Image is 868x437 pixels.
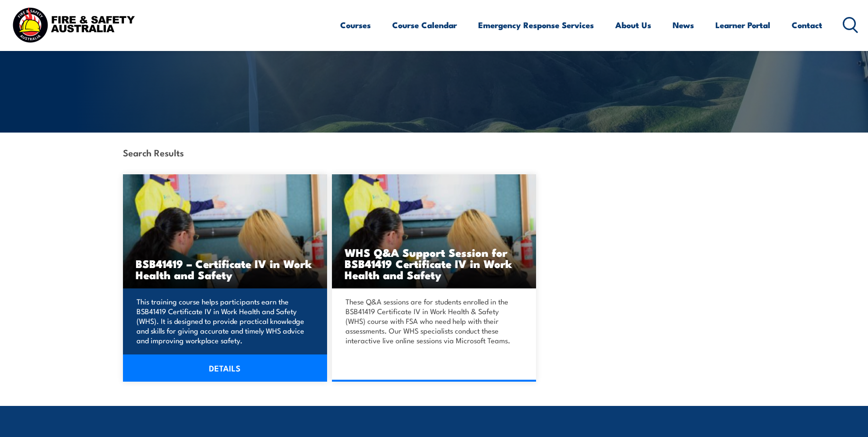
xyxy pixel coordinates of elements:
p: These Q&A sessions are for students enrolled in the BSB41419 Certificate IV in Work Health & Safe... [346,297,520,345]
a: Learner Portal [715,12,770,38]
a: Contact [792,12,822,38]
a: Course Calendar [392,12,457,38]
a: DETAILS [123,354,327,382]
p: This training course helps participants earn the BSB41419 Certificate IV in Work Health and Safet... [137,297,311,345]
a: News [673,12,694,38]
a: WHS Q&A Support Session for BSB41419 Certificate IV in Work Health and Safety [332,174,536,288]
a: Courses [340,12,371,38]
a: About Us [615,12,651,38]
a: Emergency Response Services [478,12,594,38]
h3: BSB41419 – Certificate IV in Work Health and Safety [136,258,314,280]
img: BSB41419 – Certificate IV in Work Health and Safety [123,174,327,288]
strong: Search Results [123,146,184,159]
h3: WHS Q&A Support Session for BSB41419 Certificate IV in Work Health and Safety [345,247,523,280]
img: BSB41419 – Certificate IV in Work Health and Safety [332,174,536,288]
